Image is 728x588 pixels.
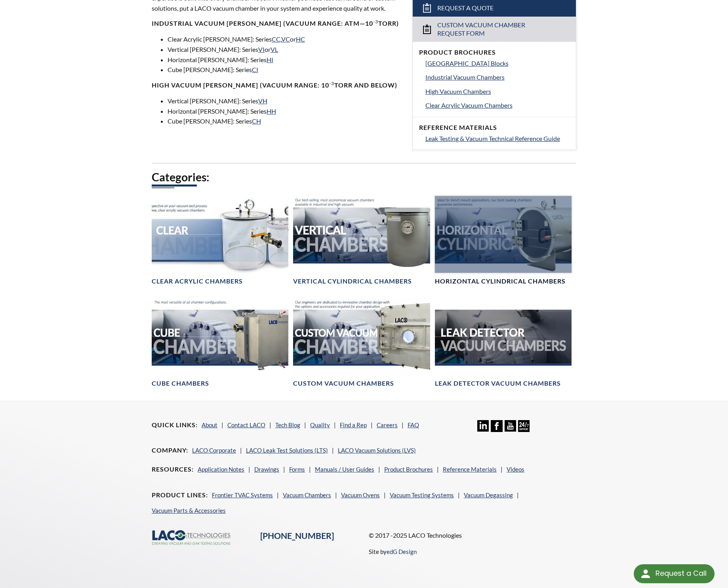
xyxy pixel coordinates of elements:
a: CI [252,66,258,73]
h4: Quick Links [152,421,198,429]
a: VL [271,46,278,53]
a: [GEOGRAPHIC_DATA] Blocks [425,58,570,69]
h4: Resources [152,465,194,474]
a: Horizontal Cylindrical headerHorizontal Cylindrical Chambers [435,196,572,285]
p: Site by [369,547,417,556]
a: Industrial Vacuum Chambers [425,72,570,82]
a: 24/7 Support [518,426,530,433]
a: Manuals / User Guides [315,466,374,473]
h4: Cube Chambers [152,379,209,388]
h4: High Vacuum [PERSON_NAME] (Vacuum range: 10 Torr and below) [152,81,403,89]
a: Clear Chambers headerClear Acrylic Chambers [152,196,288,285]
a: Tech Blog [275,421,300,428]
a: Contact LACO [227,421,265,428]
li: Cube [PERSON_NAME]: Series [168,116,403,126]
span: [GEOGRAPHIC_DATA] Blocks [425,59,509,67]
span: High Vacuum Chambers [425,88,491,95]
a: Vacuum Degassing [464,491,513,499]
li: Horizontal [PERSON_NAME]: Series [168,55,403,65]
img: 24/7 Support Icon [518,420,530,432]
a: Leak Testing & Vacuum Technical Reference Guide [425,133,570,144]
span: Clear Acrylic Vacuum Chambers [425,101,513,109]
li: Cube [PERSON_NAME]: Series [168,65,403,75]
img: round button [639,567,652,580]
sup: -3 [329,80,334,86]
a: Reference Materials [443,466,497,473]
a: Product Brochures [384,466,433,473]
li: Horizontal [PERSON_NAME]: Series [168,106,403,116]
div: Request a Call [634,564,715,583]
a: LACO Vacuum Solutions (LVS) [338,447,416,454]
a: LACO Leak Test Solutions (LTS) [246,447,328,454]
a: VI [258,46,265,53]
span: Custom Vacuum Chamber Request Form [437,21,553,38]
a: Find a Rep [340,421,367,428]
span: Leak Testing & Vacuum Technical Reference Guide [425,135,560,142]
h4: Industrial Vacuum [PERSON_NAME] (vacuum range: atm—10 Torr) [152,19,403,28]
a: Forms [289,466,305,473]
a: Clear Acrylic Vacuum Chambers [425,100,570,110]
a: Quality [310,421,330,428]
a: Vacuum Parts & Accessories [152,507,226,514]
a: VC [281,35,290,43]
h2: Categories: [152,170,576,185]
a: CH [252,117,261,125]
li: Clear Acrylic [PERSON_NAME]: Series , or [168,34,403,44]
li: Vertical [PERSON_NAME]: Series [168,96,403,106]
a: HI [267,56,273,63]
span: Industrial Vacuum Chambers [425,73,505,81]
a: High Vacuum Chambers [425,86,570,97]
h4: Company [152,446,188,455]
a: Vacuum Chambers [283,491,331,499]
a: HC [296,35,305,43]
h4: Vertical Cylindrical Chambers [293,277,412,285]
a: LACO Corporate [192,447,236,454]
a: Custom Vacuum Chamber headerCustom Vacuum Chambers [293,298,430,388]
h4: Horizontal Cylindrical Chambers [435,277,566,285]
a: HH [267,107,276,115]
a: [PHONE_NUMBER] [260,531,334,541]
a: Vertical Vacuum Chambers headerVertical Cylindrical Chambers [293,196,430,285]
a: CC [272,35,280,43]
h4: Reference Materials [419,124,570,132]
a: Cube Chambers headerCube Chambers [152,298,288,388]
li: Vertical [PERSON_NAME]: Series or [168,44,403,55]
span: Request a Quote [437,4,494,12]
a: edG Design [387,548,417,555]
a: Frontier TVAC Systems [212,491,273,499]
a: Custom Vacuum Chamber Request Form [413,17,576,42]
a: Drawings [254,466,279,473]
h4: Custom Vacuum Chambers [293,379,394,388]
a: Application Notes [198,466,244,473]
a: Careers [377,421,398,428]
h4: Clear Acrylic Chambers [152,277,243,285]
a: Vacuum Ovens [341,491,380,499]
a: Leak Test Vacuum Chambers headerLeak Detector Vacuum Chambers [435,298,572,388]
a: Vacuum Testing Systems [390,491,454,499]
h4: Product Lines [152,491,208,499]
sup: -3 [373,19,378,25]
a: About [202,421,217,428]
h4: Leak Detector Vacuum Chambers [435,379,561,388]
a: FAQ [408,421,419,428]
a: VH [258,97,267,105]
h4: Product Brochures [419,48,570,57]
a: Videos [507,466,524,473]
div: Request a Call [656,564,707,582]
p: © 2017 -2025 LACO Technologies [369,530,576,540]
